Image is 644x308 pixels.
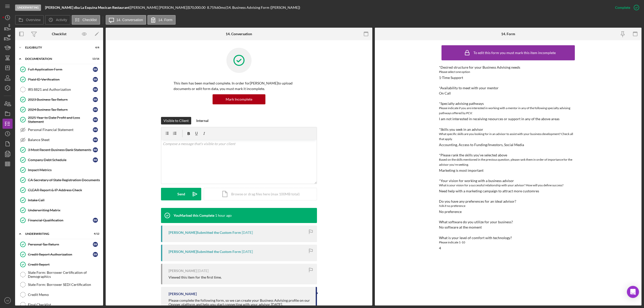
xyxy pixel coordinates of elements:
label: Overview [26,18,41,22]
div: Viewed this item for the first time. [169,275,222,279]
a: Underwriting Matrix [18,205,101,215]
div: Underwriting Matrix [28,208,100,212]
button: Checklist [72,15,100,25]
div: B R [93,77,98,82]
div: [PERSON_NAME] Submitted the Custom Form [169,231,241,235]
button: Send [161,188,201,200]
a: Financial QualificationBR [18,215,101,225]
div: N/A if no preference [439,203,577,208]
b: [PERSON_NAME] dba La Esquina Mexican Restaurant [45,5,129,10]
button: Activity [45,15,70,25]
a: State Form: Borrower Certification of Demographics [18,270,101,280]
div: Send [177,188,185,200]
div: 14. Form [501,32,515,36]
div: Final Checklist [28,303,100,307]
button: 14. Form [147,15,176,25]
div: *Availability to meet with your mentor [439,86,577,90]
div: B R [93,147,98,152]
div: Plaid ID Verification [28,77,93,81]
button: Mark Incomplete [213,94,265,104]
p: This item has been marked complete. In order for [PERSON_NAME] to upload documents or edit form d... [174,80,304,92]
div: CLEAR Report & IP Address Check [28,188,100,192]
div: Documentation [25,57,87,60]
div: *Specialty advising pathways [439,102,577,106]
div: Underwriting [25,232,87,235]
div: 60 mo [217,6,226,10]
div: 2023 Business Tax Return [28,98,93,102]
a: CA Secretary of State Registration Documents [18,175,101,185]
div: 6 / 6 [90,46,99,49]
div: Please indicate 1-10 [439,240,577,245]
div: | 14. Business Advising Form ([PERSON_NAME]) [226,6,300,10]
div: B R [93,87,98,92]
a: State Form: Borrower SEDI Certification [18,280,101,290]
a: Plaid ID VerificationBR [18,74,101,84]
div: What is your level of comfort with technology? [439,236,577,240]
div: Mark Incomplete [226,94,252,104]
label: 14. Form [158,18,172,22]
div: Based on the skills mentioned in the previous question, please rank them in order of importance f... [439,157,577,167]
div: B R [93,137,98,142]
a: 2024 Business Tax ReturnBR [18,105,101,115]
div: [PERSON_NAME] [PERSON_NAME] | [130,6,188,10]
div: Credit Memo [28,293,100,297]
div: Please select one option [439,69,577,74]
time: 2025-08-14 22:46 [242,250,253,254]
a: Intake Call [18,195,101,205]
div: Do you have any preferences for an ideal advisor? [439,199,577,203]
div: Impact Metrics [28,168,100,172]
a: Credit Memo [18,290,101,300]
a: IRS 8821 and AuthorizationBR [18,84,101,95]
div: What specific skills are you looking for in an advisor to assist with your business development? ... [439,131,577,142]
div: 2025 Year to Date Profit and Loss Statement [28,116,93,124]
div: [PERSON_NAME] [169,292,197,296]
div: Please complete the following form, so we can create your Business Advising profile on our Qooper... [169,298,311,306]
time: 2025-08-18 17:33 [215,213,232,217]
a: Credit Report [18,259,101,270]
div: Personal Financial Statement [28,128,93,132]
button: Internal [194,117,211,124]
div: Financial Qualification [28,218,93,222]
div: State Form: Borrower Certification of Demographics [28,271,100,279]
label: 14. Conversation [116,18,143,22]
div: | [45,6,130,10]
div: Balance Sheet [28,138,93,142]
div: B R [93,97,98,102]
div: 4 [439,246,441,250]
div: Visible to Client [164,117,189,124]
div: B R [93,127,98,132]
div: *Please rank the skills you've selected above [439,153,577,157]
div: B R [93,67,98,72]
div: *Your vision for working with a business advisor [439,179,577,183]
div: CA Secretary of State Registration Documents [28,178,100,182]
div: Full Application Form [28,67,93,71]
div: Need help with a marketing campaign to attract more customres [439,189,539,193]
div: Credit Report [28,262,100,267]
div: $70,000.00 [188,6,207,10]
div: [PERSON_NAME] [169,269,197,273]
div: Credit Report Authorization [28,252,93,256]
label: Activity [56,18,67,22]
div: *Desired structure for your Business Advising needs [439,65,577,69]
time: 2025-08-14 22:44 [197,269,209,273]
a: Full Application FormBR [18,64,101,74]
a: Impact Metrics [18,165,101,175]
div: 4 / 12 [90,232,99,235]
a: Credit Report AuthorizationBR [18,249,101,259]
div: On Call [439,91,451,95]
div: B R [93,157,98,162]
div: B R [93,252,98,257]
div: Personal Tax Return [28,242,93,246]
div: Internal [196,117,209,124]
label: Checklist [83,18,97,22]
div: State Form: Borrower SEDI Certification [28,283,100,287]
div: Accounting, Access to Funding/Investors, Social Media [439,143,524,147]
div: Complete [615,3,630,13]
button: 14. Conversation [106,15,146,25]
a: 2023 Business Tax ReturnBR [18,95,101,105]
div: B R [93,242,98,247]
div: 14. Conversation [226,32,252,36]
a: 2025 Year to Date Profit and Loss StatementBR [18,115,101,125]
div: B R [93,117,98,122]
button: Complete [610,3,641,13]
